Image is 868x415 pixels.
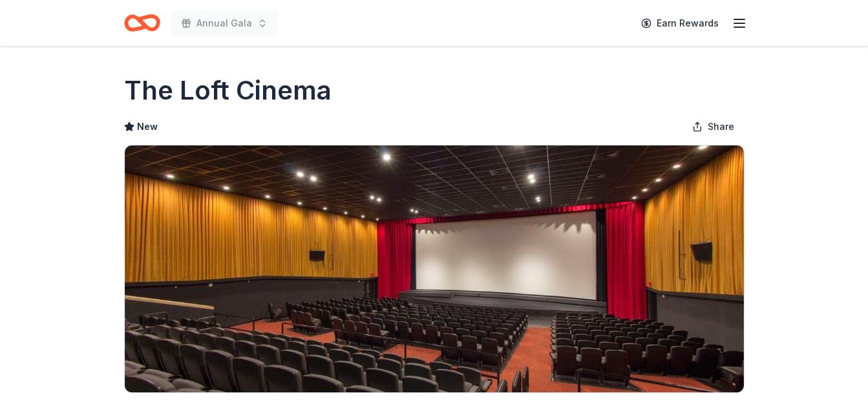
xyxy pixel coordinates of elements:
[124,72,332,109] h1: The Loft Cinema
[171,10,278,36] button: Annual Gala
[124,8,160,38] a: Home
[633,12,726,35] a: Earn Rewards
[137,119,158,134] span: New
[708,119,734,134] span: Share
[682,114,745,140] button: Share
[125,145,744,392] img: Image for The Loft Cinema
[196,16,252,31] span: Annual Gala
